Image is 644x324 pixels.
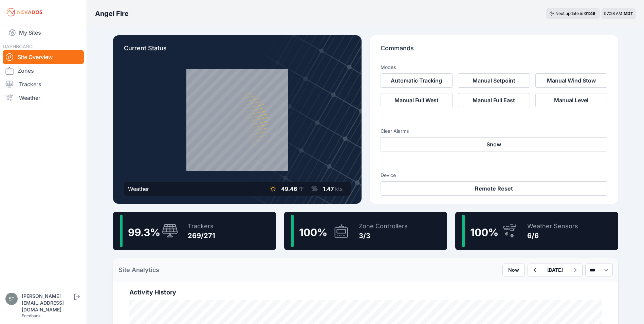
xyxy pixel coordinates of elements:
[335,185,343,192] span: kts
[3,24,84,41] a: My Sites
[381,172,607,179] h3: Device
[22,293,73,313] div: [PERSON_NAME][EMAIL_ADDRESS][DOMAIN_NAME]
[470,226,498,238] span: 100 %
[535,93,607,107] button: Manual Level
[502,264,525,276] button: Now
[128,226,160,238] span: 99.3 %
[95,9,129,18] h3: Angel Fire
[458,93,530,107] button: Manual Full East
[535,73,607,88] button: Manual Wind Stow
[95,5,129,22] nav: Breadcrumb
[381,93,453,107] button: Manual Full West
[3,64,84,77] a: Zones
[188,231,215,240] div: 269/271
[299,226,327,238] span: 100 %
[323,185,334,192] span: 1.47
[458,73,530,88] button: Manual Setpoint
[5,293,18,305] img: steve@nevados.solar
[584,11,596,16] div: 01 : 46
[124,43,351,58] p: Current Status
[527,231,578,240] div: 6/6
[455,212,618,250] a: 100%Weather Sensors6/6
[555,11,583,16] span: Next update in
[381,73,453,88] button: Automatic Tracking
[604,11,622,16] span: 07:28 AM
[381,128,607,134] h3: Clear Alarms
[188,221,215,231] div: Trackers
[359,231,408,240] div: 3/3
[128,185,149,193] div: Weather
[542,264,568,276] button: [DATE]
[3,43,33,49] span: DASHBOARD
[22,313,41,318] a: Feedback
[298,185,304,192] span: °F
[118,265,159,275] h2: Site Analytics
[381,43,607,58] p: Commands
[381,64,396,71] h3: Modes
[3,91,84,105] a: Weather
[281,185,297,192] span: 49.46
[3,77,84,91] a: Trackers
[381,137,607,151] button: Snow
[113,212,276,250] a: 99.3%Trackers269/271
[5,7,43,18] img: Nevados
[359,221,408,231] div: Zone Controllers
[381,181,607,196] button: Remote Reset
[527,221,578,231] div: Weather Sensors
[129,288,602,297] h2: Activity History
[3,50,84,64] a: Site Overview
[284,212,447,250] a: 100%Zone Controllers3/3
[624,11,633,16] span: MDT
